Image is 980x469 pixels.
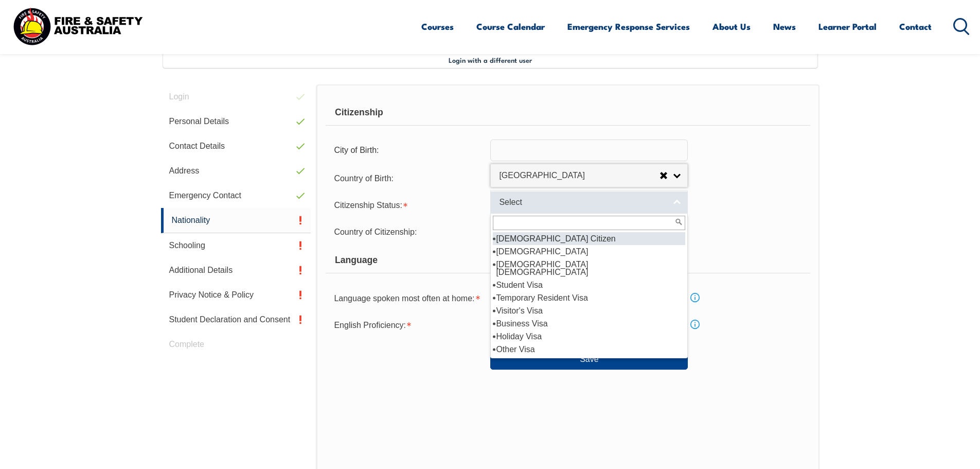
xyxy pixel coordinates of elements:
li: Other Visa [493,343,685,356]
span: [GEOGRAPHIC_DATA] [499,170,660,181]
span: Login with a different user [449,56,532,64]
li: Business Visa [493,317,685,330]
a: Personal Details [161,109,311,134]
a: Info [688,290,702,305]
a: Address [161,159,311,183]
a: Student Declaration and Consent [161,307,311,332]
button: Save [490,349,688,370]
a: Learner Portal [818,13,877,40]
a: Contact [899,13,932,40]
a: Contact Details [161,134,311,159]
a: Courses [421,13,454,40]
a: Emergency Response Services [567,13,690,40]
li: Temporary Resident Visa [493,291,685,304]
li: Student Visa [493,279,685,291]
a: About Us [712,13,751,40]
a: Additional Details [161,258,311,283]
span: Country of Citizenship: [334,228,417,236]
div: City of Birth: [326,141,490,160]
a: Nationality [161,208,311,233]
span: Select [499,197,666,208]
li: [DEMOGRAPHIC_DATA] Citizen [493,232,685,245]
span: English Proficiency: [334,321,406,329]
span: Language spoken most often at home: [334,294,474,303]
a: Course Calendar [476,13,545,40]
a: Schooling [161,233,311,258]
li: Holiday Visa [493,330,685,343]
a: Emergency Contact [161,183,311,208]
span: Country of Birth: [334,174,394,183]
a: Privacy Notice & Policy [161,283,311,307]
a: Info [688,317,702,332]
div: Citizenship [326,100,810,126]
li: Visitor's Visa [493,304,685,317]
a: News [773,13,796,40]
div: Language spoken most often at home is required. [326,287,490,308]
div: Citizenship Status is required. [326,194,490,215]
div: Language [326,248,810,273]
span: Citizenship Status: [334,201,402,210]
li: [DEMOGRAPHIC_DATA] [DEMOGRAPHIC_DATA] [493,258,685,279]
div: English Proficiency is required. [326,314,490,335]
li: [DEMOGRAPHIC_DATA] [493,245,685,258]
